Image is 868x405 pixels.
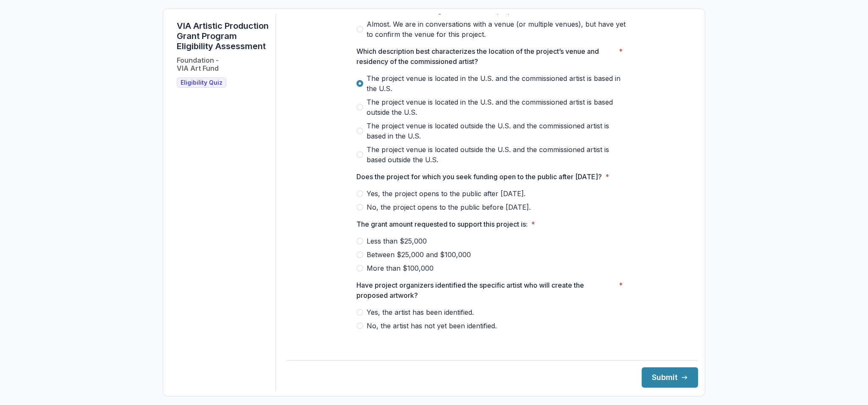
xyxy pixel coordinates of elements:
[177,21,269,51] h1: VIA Artistic Production Grant Program Eligibility Assessment
[367,97,628,117] span: The project venue is located in the U.S. and the commissioned artist is based outside the U.S.
[177,56,219,72] h2: Foundation - VIA Art Fund
[356,172,602,182] p: Does the project for which you seek funding open to the public after [DATE]?
[367,321,497,331] span: No, the artist has not yet been identified.
[367,263,434,273] span: More than $100,000
[367,121,628,141] span: The project venue is located outside the U.S. and the commissioned artist is based in the U.S.
[356,280,615,300] p: Have project organizers identified the specific artist who will create the proposed artwork?
[367,236,427,246] span: Less than $25,000
[367,307,474,317] span: Yes, the artist has been identified.
[367,202,531,212] span: No, the project opens to the public before [DATE].
[642,367,698,388] button: Submit
[367,19,628,39] span: Almost. We are in conversations with a venue (or multiple venues), but have yet to confirm the ve...
[181,79,223,86] span: Eligibility Quiz
[356,219,528,229] p: The grant amount requested to support this project is:
[367,144,628,165] span: The project venue is located outside the U.S. and the commissioned artist is based outside the U.S.
[367,189,526,199] span: Yes, the project opens to the public after [DATE].
[356,46,615,67] p: Which description best characterizes the location of the project’s venue and residency of the com...
[367,250,471,260] span: Between $25,000 and $100,000
[367,73,628,94] span: The project venue is located in the U.S. and the commissioned artist is based in the U.S.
